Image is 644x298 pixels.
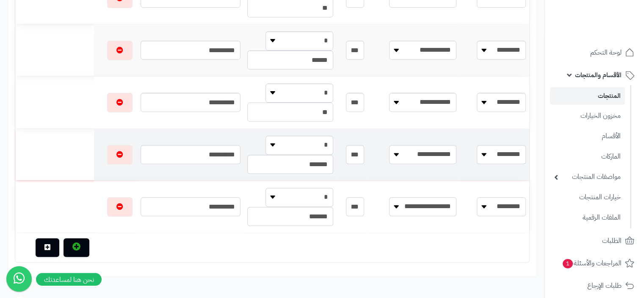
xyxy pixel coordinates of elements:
a: الأقسام [550,127,625,145]
span: الطلبات [602,235,622,247]
a: خيارات المنتجات [550,188,625,206]
a: الماركات [550,148,625,166]
a: المراجعات والأسئلة1 [550,253,639,273]
a: المنتجات [550,87,625,105]
span: المراجعات والأسئلة [562,257,622,269]
a: الملفات الرقمية [550,209,625,227]
span: 1 [563,259,573,268]
a: طلبات الإرجاع [550,276,639,296]
span: لوحة التحكم [590,47,622,58]
span: طلبات الإرجاع [587,280,622,292]
a: الطلبات [550,231,639,251]
a: مخزون الخيارات [550,107,625,125]
a: مواصفات المنتجات [550,168,625,186]
a: لوحة التحكم [550,42,639,63]
span: الأقسام والمنتجات [575,69,622,81]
